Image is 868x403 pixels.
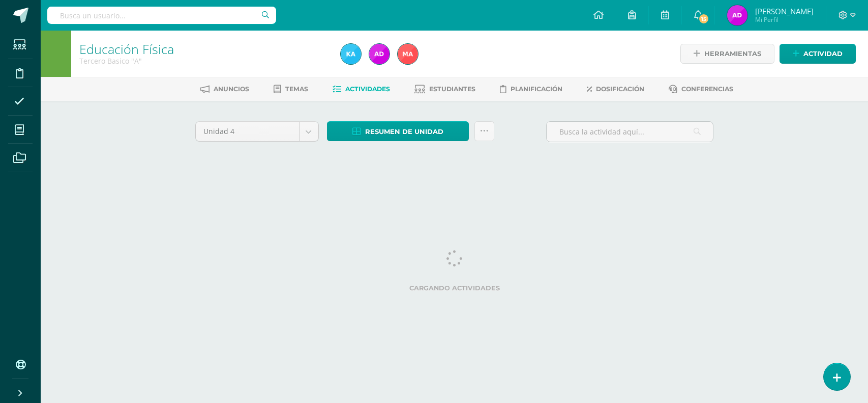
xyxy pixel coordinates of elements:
span: Estudiantes [429,85,475,93]
a: Conferencias [669,81,733,97]
input: Busca la actividad aquí... [547,122,713,142]
a: Educación Física [79,40,174,58]
span: Resumen de unidad [365,122,443,141]
img: 1433acba746ca71e26ff7845945f829b.png [727,5,747,25]
span: Actividad [803,44,843,63]
label: Cargando actividades [195,284,714,292]
input: Busca un usuario... [47,7,276,24]
a: Dosificación [587,81,644,97]
span: Herramientas [704,44,761,63]
a: Herramientas [680,44,774,64]
span: [PERSON_NAME] [755,6,814,16]
span: Planificación [511,85,562,93]
a: Planificación [500,81,562,97]
span: Unidad 4 [203,122,291,141]
img: 258196113818b181416f1cb94741daed.png [341,44,361,64]
a: Resumen de unidad [327,121,469,141]
span: Actividades [345,85,390,93]
a: Unidad 4 [196,122,318,141]
span: Anuncios [214,85,249,93]
span: Temas [285,85,308,93]
a: Anuncios [200,81,249,97]
h1: Educación Física [79,42,328,56]
span: 15 [698,13,709,24]
div: Tercero Basico 'A' [79,56,328,66]
span: Dosificación [596,85,644,93]
span: Mi Perfil [755,15,814,24]
a: Actividades [333,81,390,97]
a: Temas [274,81,308,97]
span: Conferencias [681,85,733,93]
a: Actividad [780,44,856,64]
img: 0183f867e09162c76e2065f19ee79ccf.png [398,44,418,64]
a: Estudiantes [414,81,475,97]
img: 1433acba746ca71e26ff7845945f829b.png [369,44,390,64]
